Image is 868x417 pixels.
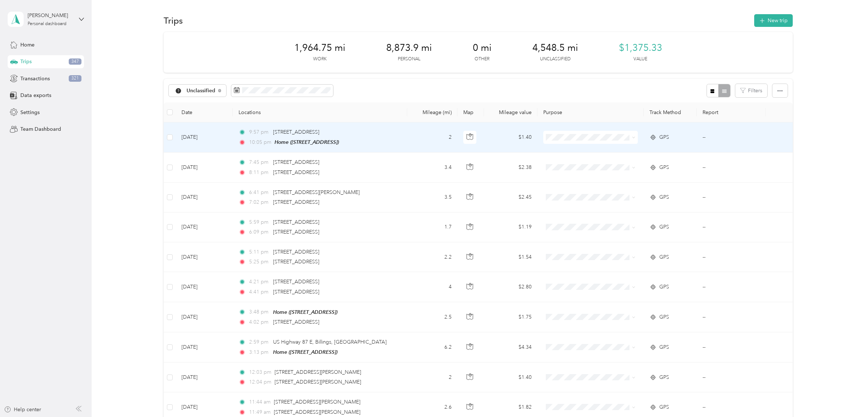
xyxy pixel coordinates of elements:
[659,133,669,141] span: GPS
[735,84,767,97] button: Filters
[20,41,35,49] span: Home
[249,288,270,296] span: 4:41 pm
[249,308,270,316] span: 3:48 pm
[176,272,233,302] td: [DATE]
[697,242,766,272] td: --
[274,409,360,415] span: [STREET_ADDRESS][PERSON_NAME]
[407,242,457,272] td: 2.2
[273,259,319,265] span: [STREET_ADDRESS]
[20,92,51,99] span: Data exports
[697,153,766,182] td: --
[69,75,81,82] span: 321
[176,302,233,332] td: [DATE]
[697,212,766,242] td: --
[249,398,271,406] span: 11:44 am
[473,42,492,54] span: 0 mi
[249,228,270,236] span: 6:09 pm
[176,212,233,242] td: [DATE]
[407,272,457,302] td: 4
[273,249,319,255] span: [STREET_ADDRESS]
[697,363,766,392] td: --
[249,128,270,136] span: 9:57 pm
[275,139,339,145] span: Home ([STREET_ADDRESS])
[407,212,457,242] td: 1.7
[249,318,270,326] span: 4:02 pm
[20,125,61,133] span: Team Dashboard
[249,218,270,226] span: 5:59 pm
[313,56,327,62] p: Work
[249,258,270,266] span: 5:25 pm
[273,229,319,235] span: [STREET_ADDRESS]
[475,56,489,62] p: Other
[249,169,270,177] span: 8:11 pm
[176,332,233,363] td: [DATE]
[249,408,271,416] span: 11:49 am
[697,122,766,153] td: --
[484,332,537,363] td: $4.34
[249,248,270,256] span: 5:11 pm
[484,272,537,302] td: $2.80
[273,289,319,295] span: [STREET_ADDRESS]
[659,373,669,381] span: GPS
[659,253,669,261] span: GPS
[697,183,766,212] td: --
[697,302,766,332] td: --
[176,102,233,122] th: Date
[484,183,537,212] td: $2.45
[233,102,407,122] th: Locations
[249,278,270,286] span: 4:21 pm
[659,193,669,201] span: GPS
[275,369,361,375] span: [STREET_ADDRESS][PERSON_NAME]
[484,363,537,392] td: $1.40
[697,102,766,122] th: Report
[20,75,50,82] span: Transactions
[4,406,41,413] button: Help center
[659,283,669,291] span: GPS
[537,102,644,122] th: Purpose
[827,376,868,417] iframe: Everlance-gr Chat Button Frame
[249,189,270,197] span: 6:41 pm
[249,338,270,346] span: 2:59 pm
[187,88,216,93] span: Unclassified
[273,349,337,355] span: Home ([STREET_ADDRESS])
[274,399,360,405] span: [STREET_ADDRESS][PERSON_NAME]
[386,42,432,54] span: 8,873.9 mi
[659,343,669,351] span: GPS
[407,363,457,392] td: 2
[407,153,457,182] td: 3.4
[457,102,484,122] th: Map
[28,22,67,26] div: Personal dashboard
[20,58,32,65] span: Trips
[249,158,270,166] span: 7:45 pm
[176,363,233,392] td: [DATE]
[484,102,537,122] th: Mileage value
[644,102,697,122] th: Track Method
[176,122,233,153] td: [DATE]
[273,319,319,325] span: [STREET_ADDRESS]
[275,379,361,385] span: [STREET_ADDRESS][PERSON_NAME]
[273,219,319,225] span: [STREET_ADDRESS]
[164,17,183,24] h1: Trips
[407,122,457,153] td: 2
[619,42,662,54] span: $1,375.33
[540,56,571,62] p: Unclassified
[659,163,669,171] span: GPS
[273,189,360,195] span: [STREET_ADDRESS][PERSON_NAME]
[273,169,319,175] span: [STREET_ADDRESS]
[273,129,319,135] span: [STREET_ADDRESS]
[697,272,766,302] td: --
[407,102,457,122] th: Mileage (mi)
[697,332,766,363] td: --
[273,199,319,205] span: [STREET_ADDRESS]
[20,109,40,116] span: Settings
[407,183,457,212] td: 3.5
[294,42,345,54] span: 1,964.75 mi
[659,403,669,411] span: GPS
[398,56,420,62] p: Personal
[407,332,457,363] td: 6.2
[249,348,270,356] span: 3:13 pm
[407,302,457,332] td: 2.5
[249,138,271,146] span: 10:05 pm
[28,12,73,19] div: [PERSON_NAME]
